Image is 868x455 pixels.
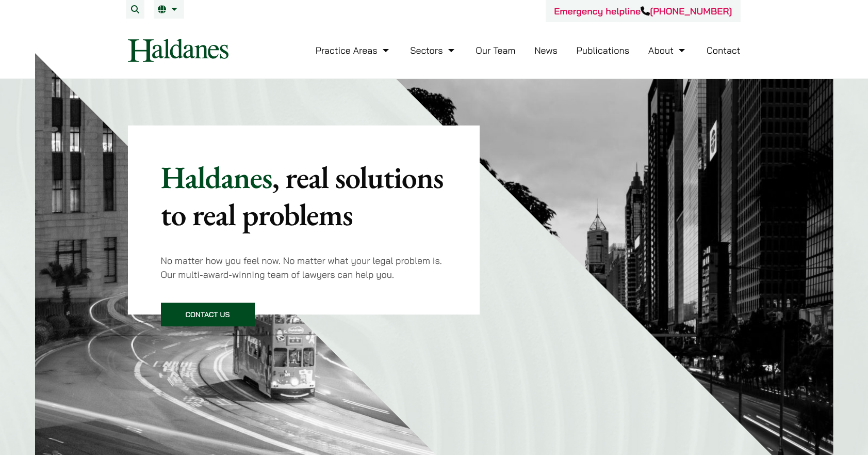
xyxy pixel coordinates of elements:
a: Practice Areas [316,44,391,56]
a: About [648,44,687,56]
a: Contact Us [161,303,255,326]
a: News [534,44,558,56]
a: Sectors [410,44,456,56]
a: Publications [577,44,630,56]
mark: , real solutions to real problems [161,157,444,234]
p: Haldanes [161,159,447,233]
a: Contact [707,44,741,56]
a: Emergency helpline[PHONE_NUMBER] [554,5,732,17]
a: Our Team [476,44,515,56]
p: No matter how you feel now. No matter what your legal problem is. Our multi-award-winning team of... [161,254,447,281]
img: Logo of Haldanes [128,39,228,62]
a: EN [158,5,180,13]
